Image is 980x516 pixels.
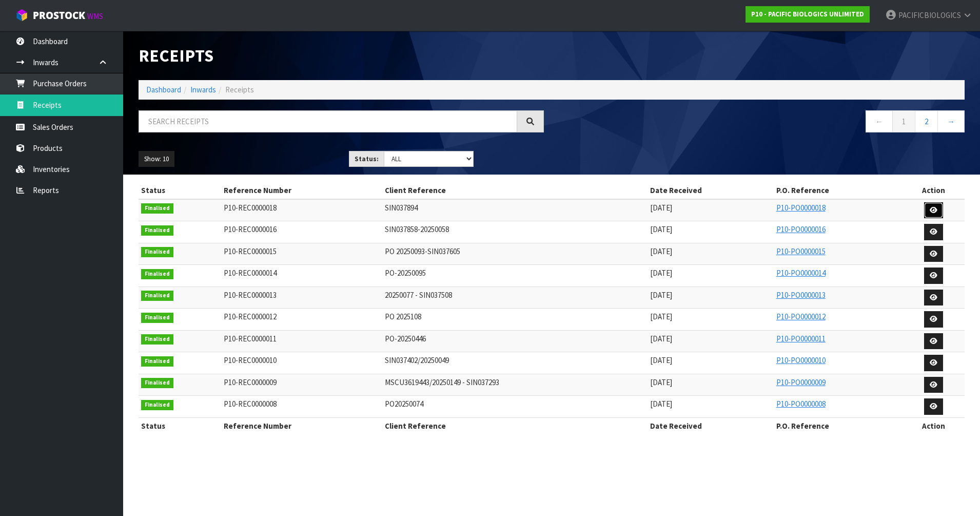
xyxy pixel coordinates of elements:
[355,155,379,163] strong: Status:
[139,110,517,132] input: Search receipts
[774,182,902,199] th: P.O. Reference
[385,246,460,256] span: PO 20250093-SIN037605
[139,46,544,65] h1: Receipts
[190,85,216,94] a: Inwards
[141,378,173,388] span: Finalised
[776,203,826,213] a: P10-PO0000018
[141,269,173,279] span: Finalised
[898,10,961,20] span: PACIFICBIOLOGICS
[902,417,965,434] th: Action
[776,377,826,387] a: P10-PO0000009
[385,377,499,387] span: MSCU3619443/20250149 - SIN037293
[141,313,173,323] span: Finalised
[650,399,672,409] span: [DATE]
[776,334,826,343] a: P10-PO0000011
[751,10,864,18] strong: P10 - PACIFIC BIOLOGICS UNLIMITED
[776,290,826,300] a: P10-PO0000013
[224,312,277,321] span: P10-REC0000012
[650,290,672,300] span: [DATE]
[224,399,277,409] span: P10-REC0000008
[902,182,965,199] th: Action
[87,11,103,21] small: WMS
[385,224,449,234] span: SIN037858-20250058
[776,268,826,278] a: P10-PO0000014
[141,203,173,214] span: Finalised
[650,268,672,278] span: [DATE]
[382,182,647,199] th: Client Reference
[15,9,28,22] img: cube-alt.png
[776,246,826,256] a: P10-PO0000015
[385,399,423,409] span: PO20250074
[141,400,173,410] span: Finalised
[937,110,965,132] a: →
[776,399,826,409] a: P10-PO0000008
[141,225,173,236] span: Finalised
[892,110,915,132] a: 1
[385,355,449,365] span: SIN037402/20250049
[915,110,938,132] a: 2
[650,355,672,365] span: [DATE]
[776,355,826,365] a: P10-PO0000010
[224,203,277,213] span: P10-REC0000018
[224,377,277,387] span: P10-REC0000009
[33,9,85,22] span: ProStock
[776,224,826,234] a: P10-PO0000016
[141,247,173,257] span: Finalised
[224,246,277,256] span: P10-REC0000015
[139,182,221,199] th: Status
[141,334,173,345] span: Finalised
[221,182,383,199] th: Reference Number
[559,110,965,136] nav: Page navigation
[774,417,902,434] th: P.O. Reference
[141,356,173,367] span: Finalised
[385,312,421,321] span: PO 2025108
[225,85,254,94] span: Receipts
[866,110,893,132] a: ←
[224,334,277,343] span: P10-REC0000011
[146,85,181,94] a: Dashboard
[224,224,277,234] span: P10-REC0000016
[650,203,672,213] span: [DATE]
[776,312,826,321] a: P10-PO0000012
[385,290,452,300] span: 20250077 - SIN037508
[224,268,277,278] span: P10-REC0000014
[650,246,672,256] span: [DATE]
[650,224,672,234] span: [DATE]
[139,417,221,434] th: Status
[221,417,383,434] th: Reference Number
[141,291,173,301] span: Finalised
[650,377,672,387] span: [DATE]
[224,290,277,300] span: P10-REC0000013
[385,334,426,343] span: PO-20250446
[648,182,774,199] th: Date Received
[650,334,672,343] span: [DATE]
[139,151,174,167] button: Show: 10
[382,417,647,434] th: Client Reference
[648,417,774,434] th: Date Received
[385,203,418,213] span: SIN037894
[385,268,426,278] span: PO-20250095
[224,355,277,365] span: P10-REC0000010
[650,312,672,321] span: [DATE]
